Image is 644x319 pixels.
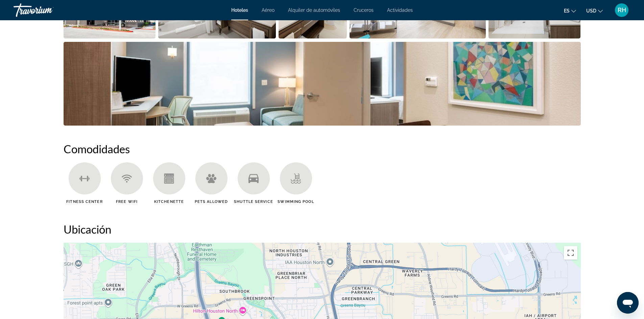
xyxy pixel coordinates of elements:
button: Change currency [586,6,603,16]
span: Pets Allowed [195,200,228,204]
span: Kitchenette [154,200,184,204]
a: Alquiler de automóviles [288,7,340,13]
span: Free WiFi [116,200,138,204]
a: Hoteles [231,7,248,13]
span: USD [586,8,596,14]
span: Fitness Center [66,200,102,204]
span: Shuttle Service [234,200,273,204]
iframe: Button to launch messaging window [617,292,639,314]
button: User Menu [613,3,630,17]
h2: Ubicación [64,222,581,236]
a: Aéreo [262,7,275,13]
button: Toggle fullscreen view [564,246,577,260]
span: Swimming Pool [278,200,314,204]
a: Actividades [387,7,413,13]
a: Travorium [14,1,81,19]
a: Cruceros [354,7,374,13]
span: es [564,8,570,14]
h2: Comodidades [64,142,581,156]
button: Open full-screen image slider [64,42,581,126]
span: RH [618,7,626,14]
button: Change language [564,6,576,16]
